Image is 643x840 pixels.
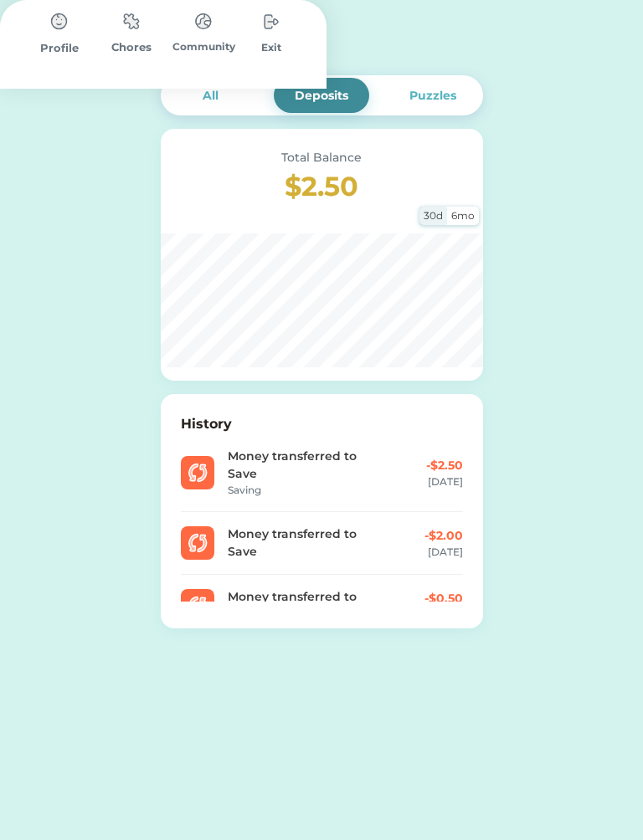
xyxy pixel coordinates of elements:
[424,527,463,545] div: -$2.00
[187,5,220,38] img: type%3Dchores%2C%20state%3Ddefault.svg
[188,463,208,483] img: streamlinehq-interface-arrows-synchronize-%20%20%20%20%20%20%20%20%20%20duo-48-ico_lgxLZ9rGCwC1pv...
[95,39,167,56] div: Chores
[228,448,376,483] div: Money transferred to Save
[419,207,447,225] div: 30d
[203,87,219,105] div: All
[188,596,208,616] img: streamlinehq-interface-arrows-synchronize-%20%20%20%20%20%20%20%20%20%20duo-48-ico_lgxLZ9rGCwC1pv...
[167,39,239,54] div: Community
[447,207,479,225] div: 6mo
[181,166,463,207] h3: $2.50
[228,588,376,623] div: Money transferred to Save
[228,525,376,561] div: Money transferred to Save
[409,87,456,105] div: Puzzles
[426,457,463,474] div: -$2.50
[23,40,95,57] div: Profile
[428,545,463,560] div: [DATE]
[43,5,76,38] img: type%3Dchores%2C%20state%3Ddefault.svg
[424,590,463,607] div: -$0.50
[255,5,288,38] img: type%3Dchores%2C%20state%3Ddefault.svg
[188,533,208,553] img: streamlinehq-interface-arrows-synchronize-%20%20%20%20%20%20%20%20%20%20duo-48-ico_lgxLZ9rGCwC1pv...
[115,5,148,38] img: type%3Dchores%2C%20state%3Ddefault.svg
[428,474,463,489] div: [DATE]
[239,40,303,55] div: Exit
[181,414,463,434] h6: History
[228,483,376,498] div: Saving
[181,149,463,166] div: Total Balance
[295,87,348,105] div: Deposits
